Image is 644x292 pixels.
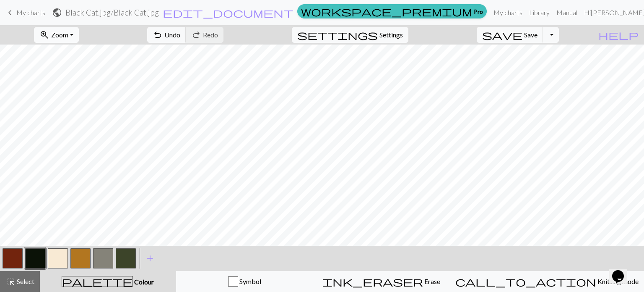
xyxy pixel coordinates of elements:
button: Erase [313,271,450,292]
button: Knitting mode [450,271,644,292]
span: help [598,29,639,41]
a: Pro [297,4,487,18]
span: My charts [16,8,45,16]
span: save [482,29,522,41]
span: palette [62,276,132,287]
h2: Black Cat.jpg / Black Cat.jpg [65,8,159,17]
iframe: chat widget [609,258,636,284]
a: My charts [5,5,45,20]
span: keyboard_arrow_left [5,7,15,18]
span: Erase [423,277,440,285]
span: call_to_action [455,276,596,287]
a: My charts [490,4,526,21]
span: settings [297,29,378,41]
span: Undo [164,31,180,39]
span: public [52,7,62,18]
span: workspace_premium [301,5,472,17]
button: SettingsSettings [292,27,408,43]
button: Undo [147,27,186,43]
button: Save [477,27,543,43]
button: Symbol [176,271,313,292]
span: ink_eraser [322,276,423,287]
span: Colour [133,278,154,286]
button: Zoom [34,27,79,43]
span: Knitting mode [596,277,639,285]
i: Settings [297,30,378,40]
span: Select [16,277,34,285]
span: Symbol [238,277,261,285]
span: Zoom [51,31,68,39]
span: undo [153,29,163,41]
span: Settings [379,30,403,40]
span: add [145,253,155,264]
a: Library [526,4,553,21]
span: highlight_alt [5,276,16,287]
button: Colour [40,271,176,292]
a: Manual [553,4,581,21]
span: Save [524,31,538,39]
span: zoom_in [39,29,49,41]
span: edit_document [163,7,293,18]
